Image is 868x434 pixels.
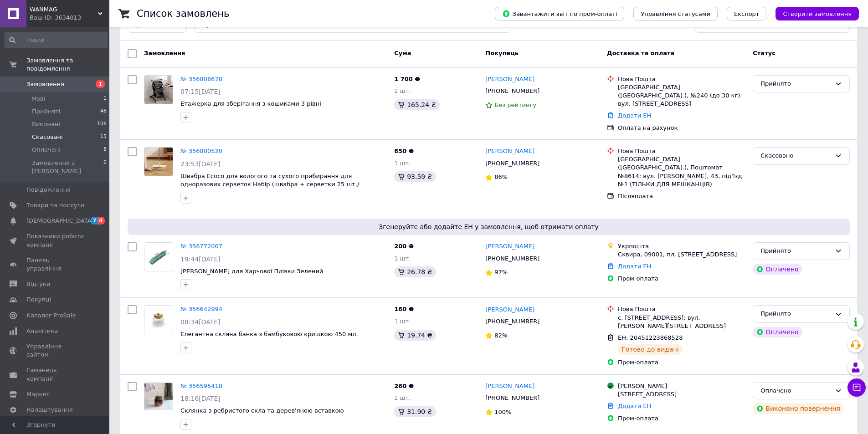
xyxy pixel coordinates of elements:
span: 08:34[DATE] [180,318,221,326]
button: Управління статусами [633,7,718,20]
span: Замовлення [144,50,185,56]
span: Оплачені [32,146,61,154]
img: Фото товару [144,148,173,176]
div: Сквира, 09001, пл. [STREET_ADDRESS] [618,250,745,259]
span: 106 [97,120,107,128]
a: № 356800520 [180,148,222,154]
span: [PHONE_NUMBER] [485,160,539,167]
span: 1 шт. [394,318,411,325]
div: Оплачено [753,264,802,275]
span: 850 ₴ [394,148,414,154]
div: Пром-оплата [618,275,745,283]
span: 1 шт. [394,255,411,262]
span: 97% [494,269,508,276]
span: 200 ₴ [394,243,414,250]
span: 19:44[DATE] [180,255,221,263]
div: [PERSON_NAME] [618,382,745,390]
button: Завантажити звіт по пром-оплаті [495,7,624,20]
div: Укрпошта [618,242,745,250]
a: Фото товару [144,305,173,334]
a: № 356595418 [180,383,222,389]
a: Фото товару [144,147,173,176]
span: 23:53[DATE] [180,160,221,168]
a: [PERSON_NAME] [485,382,534,391]
span: 86% [494,174,508,180]
span: Доставка та оплата [607,50,674,56]
span: 1 [96,80,105,88]
a: № 356772007 [180,243,222,250]
span: Виконані [32,120,60,128]
span: [PHONE_NUMBER] [485,87,539,94]
span: [PHONE_NUMBER] [485,255,539,262]
a: [PERSON_NAME] [485,75,534,84]
div: [STREET_ADDRESS] [618,390,745,398]
a: № 356642994 [180,306,222,312]
span: Покупці [26,296,51,304]
span: Маркет [26,390,50,398]
a: Склянка з ребристого скла та дерев'яною вставкою [180,407,344,414]
span: 4 [98,217,105,225]
div: Нова Пошта [618,305,745,313]
span: Завантажити звіт по пром-оплаті [502,10,617,18]
span: 7 [91,217,98,225]
div: [GEOGRAPHIC_DATA] ([GEOGRAPHIC_DATA].), Поштомат №8614: вул. [PERSON_NAME], 43, під'їзд №1 (ТІЛЬК... [618,155,745,189]
span: Cума [394,50,411,56]
img: Фото товару [144,76,173,104]
img: Фото товару [144,243,173,271]
a: Створити замовлення [766,10,859,17]
span: 82% [494,332,508,339]
a: [PERSON_NAME] для Харчової Плівки Зелений [180,268,323,275]
span: 260 ₴ [394,383,414,389]
a: [PERSON_NAME] [485,242,534,251]
div: 19.74 ₴ [394,330,436,341]
span: Управління сайтом [26,342,84,359]
div: Прийнято [760,246,831,256]
span: 1 700 ₴ [394,76,420,82]
span: Без рейтингу [494,102,536,108]
span: 0 [103,159,107,175]
div: Післяплата [618,192,745,200]
span: 100% [494,408,511,415]
a: Елегантна скляна банка з бамбуковою кришкою 450 мл. [180,331,358,337]
span: Повідомлення [26,186,71,194]
span: Налаштування [26,406,73,414]
div: Скасовано [760,151,831,161]
a: [PERSON_NAME] [485,306,534,314]
input: Пошук [5,32,108,48]
a: № 356808678 [180,76,222,82]
span: Управління статусами [641,10,710,17]
span: Замовлення з [PERSON_NAME] [32,159,103,175]
a: Фото товару [144,242,173,271]
div: Оплачено [753,327,802,337]
span: 15 [100,133,107,141]
span: Експорт [734,10,760,17]
div: с. [STREET_ADDRESS]: вул. [PERSON_NAME][STREET_ADDRESS] [618,314,745,330]
span: Згенеруйте або додайте ЕН у замовлення, щоб отримати оплату [131,222,846,231]
span: Покупець [485,50,519,56]
img: Фото товару [144,383,173,410]
a: Додати ЕН [618,403,651,409]
span: Замовлення та повідомлення [26,56,109,73]
span: 1 [103,95,107,103]
div: 93.59 ₴ [394,171,436,182]
span: Статус [753,50,776,56]
h1: Список замовлень [137,8,229,19]
span: Панель управління [26,256,84,273]
span: 18:16[DATE] [180,395,221,402]
span: WANMAG [30,5,98,14]
span: 1 шт. [394,160,411,167]
span: [PHONE_NUMBER] [485,318,539,325]
button: Чат з покупцем [847,378,866,397]
div: Оплата на рахунок [618,124,745,132]
span: Показники роботи компанії [26,232,84,249]
a: Швабра Ecoco для вологого та сухого прибирання для одноразових серветок Набір (швабра + серветки ... [180,173,359,196]
span: [PHONE_NUMBER] [485,394,539,401]
a: Етажерка для зберігання з кошиками 3 рівні [180,100,321,107]
div: Нова Пошта [618,75,745,83]
a: Фото товару [144,382,173,411]
div: Нова Пошта [618,147,745,155]
span: ЕН: 20451223868528 [618,334,683,341]
span: Відгуки [26,280,50,288]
